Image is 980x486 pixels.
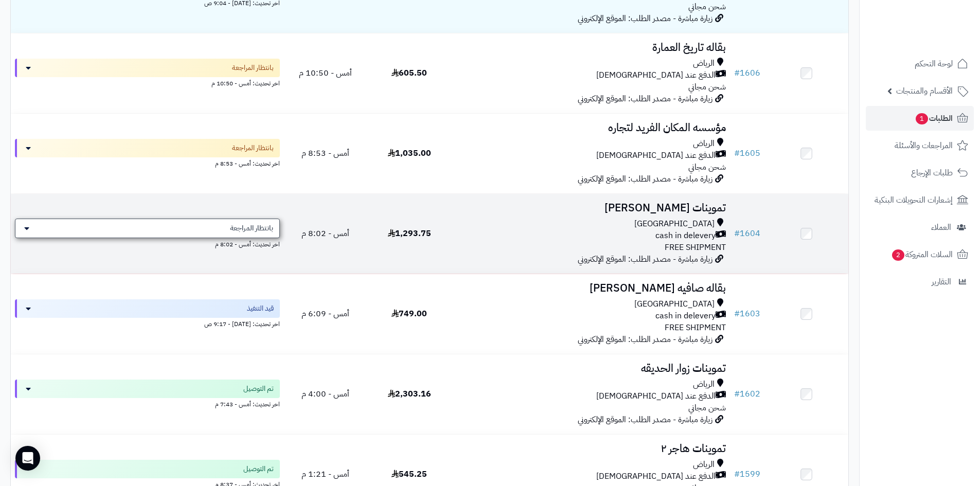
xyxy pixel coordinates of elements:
span: لوحة التحكم [915,57,953,71]
span: أمس - 10:50 م [299,67,352,79]
span: المراجعات والأسئلة [895,138,953,153]
span: 1,035.00 [388,147,431,159]
span: الدفع عند [DEMOGRAPHIC_DATA] [596,150,716,161]
h3: بقاله صافيه [PERSON_NAME] [455,282,726,294]
span: FREE SHIPMENT [665,241,726,254]
span: الرياض [693,379,715,390]
span: زيارة مباشرة - مصدر الطلب: الموقع الإلكتروني [578,173,712,185]
div: اخر تحديث: أمس - 10:50 م [15,77,280,88]
h3: بقاله تاريخ العمارة [455,42,726,53]
span: أمس - 1:21 م [301,468,349,480]
span: الرياض [693,58,715,69]
span: أمس - 6:09 م [301,308,349,320]
a: #1603 [734,308,760,320]
span: التقارير [932,275,951,289]
span: تم التوصيل [243,384,274,394]
span: شحن مجاني [688,81,726,93]
a: المراجعات والأسئلة [866,133,974,158]
a: #1606 [734,67,760,79]
span: بانتظار المراجعة [230,223,273,233]
div: اخر تحديث: أمس - 8:53 م [15,157,280,168]
a: التقارير [866,269,974,294]
span: شحن مجاني [688,161,726,173]
span: الدفع عند [DEMOGRAPHIC_DATA] [596,69,716,81]
span: العملاء [931,220,951,235]
span: [GEOGRAPHIC_DATA] [634,298,715,310]
span: أمس - 8:02 م [301,227,349,240]
a: السلات المتروكة2 [866,242,974,267]
span: أمس - 4:00 م [301,388,349,400]
span: 749.00 [391,308,427,320]
span: cash in delevery [655,310,716,322]
span: # [734,67,740,79]
div: اخر تحديث: أمس - 8:02 م [15,238,280,249]
span: قيد التنفيذ [247,303,274,314]
span: الرياض [693,138,715,150]
h3: تموينات زوار الحديقه [455,363,726,374]
span: بانتظار المراجعة [232,63,274,73]
span: 2,303.16 [388,388,431,400]
span: تم التوصيل [243,464,274,474]
div: اخر تحديث: أمس - 7:43 م [15,398,280,409]
span: إشعارات التحويلات البنكية [875,193,953,207]
a: إشعارات التحويلات البنكية [866,188,974,212]
span: الدفع عند [DEMOGRAPHIC_DATA] [596,390,716,402]
a: الطلبات1 [866,106,974,131]
span: # [734,308,740,320]
span: شحن مجاني [688,1,726,13]
span: زيارة مباشرة - مصدر الطلب: الموقع الإلكتروني [578,413,712,426]
img: logo-2.png [910,8,970,29]
div: Open Intercom Messenger [15,446,40,471]
span: الدفع عند [DEMOGRAPHIC_DATA] [596,471,716,482]
h3: تموينات [PERSON_NAME] [455,202,726,214]
span: 1,293.75 [388,227,431,240]
span: [GEOGRAPHIC_DATA] [634,218,715,230]
a: #1605 [734,147,760,159]
a: #1604 [734,227,760,240]
span: الأقسام والمنتجات [896,84,953,98]
span: زيارة مباشرة - مصدر الطلب: الموقع الإلكتروني [578,333,712,346]
span: طلبات الإرجاع [911,166,953,180]
span: cash in delevery [655,230,716,242]
span: 2 [892,249,904,261]
span: شحن مجاني [688,402,726,414]
a: لوحة التحكم [866,51,974,76]
span: الرياض [693,459,715,471]
a: #1602 [734,388,760,400]
div: اخر تحديث: [DATE] - 9:17 ص [15,318,280,329]
a: العملاء [866,215,974,240]
a: #1599 [734,468,760,480]
span: 1 [915,113,928,125]
span: زيارة مباشرة - مصدر الطلب: الموقع الإلكتروني [578,93,712,105]
span: بانتظار المراجعة [232,143,274,153]
span: أمس - 8:53 م [301,147,349,159]
span: الطلبات [915,111,953,125]
span: # [734,468,740,480]
span: زيارة مباشرة - مصدر الطلب: الموقع الإلكتروني [578,12,712,25]
span: السلات المتروكة [891,247,953,262]
span: # [734,388,740,400]
span: 545.25 [391,468,427,480]
span: # [734,227,740,240]
a: طلبات الإرجاع [866,160,974,185]
h3: مؤسسه المكان الفريد لتجاره [455,122,726,134]
span: FREE SHIPMENT [665,321,726,334]
span: # [734,147,740,159]
span: 605.50 [391,67,427,79]
span: زيارة مباشرة - مصدر الطلب: الموقع الإلكتروني [578,253,712,265]
h3: تموينات هاجر ٢ [455,443,726,455]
